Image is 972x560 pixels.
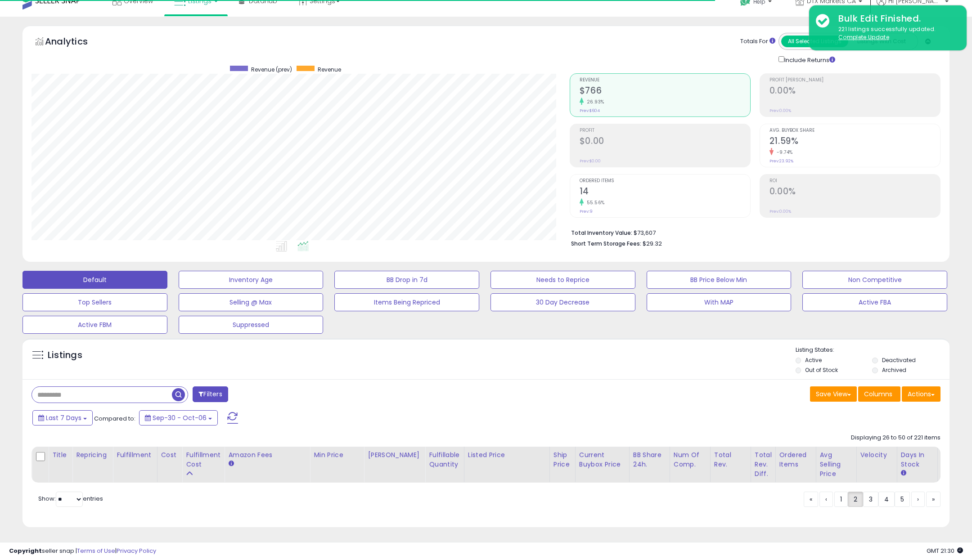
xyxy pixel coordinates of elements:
[193,386,228,402] button: Filters
[368,450,421,460] div: [PERSON_NAME]
[860,450,893,460] div: Velocity
[769,85,940,98] h2: 0.00%
[580,209,593,214] small: Prev: 9
[740,37,775,46] div: Totals For
[580,128,750,133] span: Profit
[832,12,960,25] div: Bulk Edit Finished.
[77,547,115,555] a: Terms of Use
[633,450,666,469] div: BB Share 24h.
[52,450,68,460] div: Title
[32,410,93,426] button: Last 7 Days
[769,209,791,214] small: Prev: 0.00%
[878,492,895,507] a: 4
[901,469,906,477] small: Days In Stock.
[580,158,601,164] small: Prev: $0.00
[580,85,750,98] h2: $766
[863,492,878,507] a: 3
[779,450,812,469] div: Ordered Items
[882,356,916,364] label: Deactivated
[882,366,906,374] label: Archived
[571,240,641,247] b: Short Term Storage Fees:
[228,450,306,460] div: Amazon Fees
[553,450,571,469] div: Ship Price
[825,495,827,504] span: ‹
[579,450,625,469] div: Current Buybox Price
[834,492,848,507] a: 1
[38,494,103,503] span: Show: entries
[153,413,207,422] span: Sep-30 - Oct-06
[9,547,156,556] div: seller snap | |
[228,460,234,468] small: Amazon Fees.
[755,450,772,479] div: Total Rev. Diff.
[647,271,792,289] button: BB Price Below Min
[832,25,960,42] div: 221 listings successfully updated.
[117,450,153,460] div: Fulfillment
[46,413,81,422] span: Last 7 Days
[902,386,940,402] button: Actions
[22,316,167,334] button: Active FBM
[714,450,747,469] div: Total Rev.
[580,186,750,198] h2: 14
[769,128,940,133] span: Avg. Buybox Share
[251,66,292,73] span: Revenue (prev)
[584,199,605,206] small: 55.56%
[802,271,947,289] button: Non Competitive
[772,54,846,64] div: Include Returns
[139,410,218,426] button: Sep-30 - Oct-06
[858,386,900,402] button: Columns
[864,390,892,399] span: Columns
[643,239,662,248] span: $29.32
[769,136,940,148] h2: 21.59%
[179,271,324,289] button: Inventory Age
[848,492,863,507] a: 2
[901,450,934,469] div: Days In Stock
[314,450,360,460] div: Min Price
[179,293,324,311] button: Selling @ Max
[838,33,889,41] u: Complete Update
[805,366,838,374] label: Out of Stock
[927,547,963,555] span: 2025-10-14 21:30 GMT
[22,293,167,311] button: Top Sellers
[647,293,792,311] button: With MAP
[334,293,479,311] button: Items Being Repriced
[580,78,750,83] span: Revenue
[161,450,179,460] div: Cost
[117,547,156,555] a: Privacy Policy
[895,492,910,507] a: 5
[490,271,635,289] button: Needs to Reprice
[769,186,940,198] h2: 0.00%
[769,78,940,83] span: Profit [PERSON_NAME]
[810,386,857,402] button: Save View
[802,293,947,311] button: Active FBA
[820,450,853,479] div: Avg Selling Price
[76,450,109,460] div: Repricing
[781,36,848,47] button: All Selected Listings
[769,179,940,184] span: ROI
[490,293,635,311] button: 30 Day Decrease
[334,271,479,289] button: BB Drop in 7d
[571,229,632,237] b: Total Inventory Value:
[186,450,220,469] div: Fulfillment Cost
[769,158,793,164] small: Prev: 23.92%
[429,450,460,469] div: Fulfillable Quantity
[318,66,341,73] span: Revenue
[810,495,812,504] span: «
[674,450,706,469] div: Num of Comp.
[932,495,935,504] span: »
[468,450,546,460] div: Listed Price
[851,434,940,442] div: Displaying 26 to 50 of 221 items
[805,356,822,364] label: Active
[580,179,750,184] span: Ordered Items
[179,316,324,334] button: Suppressed
[584,99,604,105] small: 26.93%
[571,227,934,237] li: $73,607
[48,349,82,362] h5: Listings
[580,136,750,148] h2: $0.00
[22,271,167,289] button: Default
[94,414,135,423] span: Compared to:
[796,346,950,354] p: Listing States:
[45,35,105,50] h5: Analytics
[769,108,791,113] small: Prev: 0.00%
[917,495,919,504] span: ›
[9,547,42,555] strong: Copyright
